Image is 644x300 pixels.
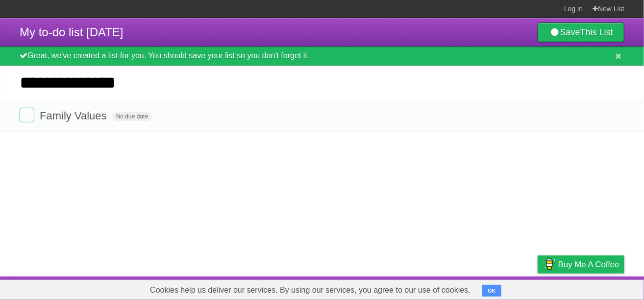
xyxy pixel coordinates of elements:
[580,27,613,37] b: This List
[563,279,624,298] a: Suggest a feature
[538,23,624,42] a: SaveThis List
[20,108,34,122] label: Done
[112,112,152,121] span: No due date
[40,110,109,122] span: Family Values
[140,280,480,300] span: Cookies help us deliver our services. By using our services, you agree to our use of cookies.
[407,279,428,298] a: About
[482,285,501,297] button: OK
[543,256,556,273] img: Buy me a coffee
[20,25,124,39] span: My to-do list [DATE]
[525,279,550,298] a: Privacy
[492,279,513,298] a: Terms
[558,256,619,273] span: Buy me a coffee
[538,255,624,274] a: Buy me a coffee
[440,279,479,298] a: Developers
